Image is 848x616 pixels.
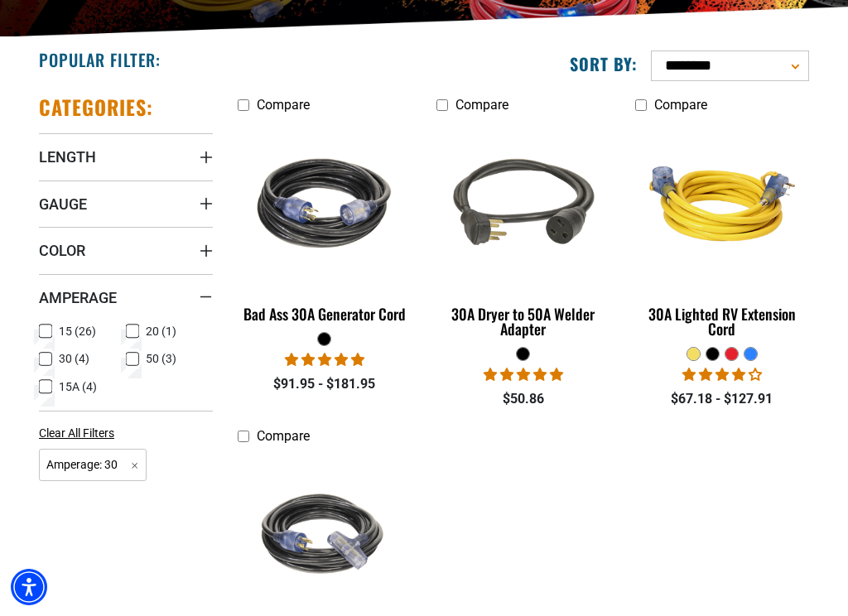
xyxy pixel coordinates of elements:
div: 30A Dryer to 50A Welder Adapter [436,306,610,336]
label: Sort by: [570,53,638,75]
a: yellow 30A Lighted RV Extension Cord [635,121,809,346]
a: black Bad Ass 30A Generator Cord [238,121,412,331]
summary: Color [39,227,213,273]
span: Compare [654,97,707,113]
span: Amperage [39,288,117,307]
span: 4.11 stars [682,367,762,383]
span: 5.00 stars [285,352,364,368]
div: $91.95 - $181.95 [238,374,412,394]
summary: Amperage [39,274,213,320]
span: 30 (4) [59,353,89,364]
summary: Length [39,133,213,180]
span: Amperage: 30 [39,449,147,481]
span: Compare [455,97,508,113]
img: black [235,455,414,615]
img: yellow [633,123,812,284]
span: Length [39,147,96,166]
div: Accessibility Menu [11,569,47,605]
a: Amperage: 30 [39,456,147,472]
div: 30A Lighted RV Extension Cord [635,306,809,336]
div: $67.18 - $127.91 [635,389,809,409]
summary: Gauge [39,180,213,227]
a: Clear All Filters [39,425,121,442]
span: Compare [257,428,310,444]
span: 5.00 stars [484,367,563,383]
h2: Popular Filter: [39,49,161,70]
span: 20 (1) [146,325,176,337]
span: Gauge [39,195,87,214]
span: Clear All Filters [39,426,114,440]
span: Color [39,241,85,260]
img: black [235,123,414,284]
span: 15 (26) [59,325,96,337]
a: black 30A Dryer to 50A Welder Adapter [436,121,610,346]
span: Compare [257,97,310,113]
h2: Categories: [39,94,153,120]
div: Bad Ass 30A Generator Cord [238,306,412,321]
img: black [434,123,613,284]
span: 50 (3) [146,353,176,364]
span: 15A (4) [59,381,97,392]
div: $50.86 [436,389,610,409]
